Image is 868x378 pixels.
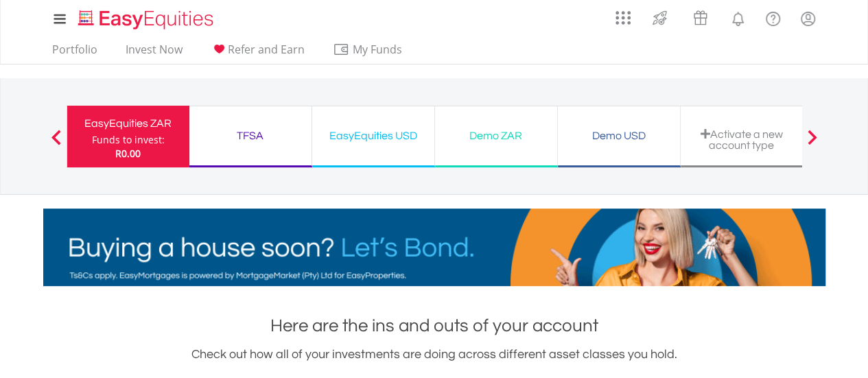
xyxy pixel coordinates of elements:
[790,3,825,34] a: My Profile
[566,126,672,145] div: Demo USD
[120,43,188,64] a: Invest Now
[607,3,640,25] a: AppsGrid
[615,10,631,25] img: grid-menu-icon.svg
[755,3,790,31] a: FAQ's and Support
[333,40,423,58] span: My Funds
[73,3,219,31] a: Home page
[720,3,755,31] a: Notifications
[43,209,825,286] img: EasyMortage Promotion Banner
[689,7,712,29] img: vouchers-v2.svg
[75,114,181,133] div: EasyEquities ZAR
[198,126,303,145] div: TFSA
[228,42,305,57] span: Refer and Earn
[443,126,549,145] div: Demo ZAR
[689,128,795,151] div: Activate a new account type
[205,43,310,64] a: Refer and Earn
[47,43,103,64] a: Portfolio
[115,147,141,160] span: R0.00
[43,314,825,338] h1: Here are the ins and outs of your account
[680,3,720,29] a: Vouchers
[92,133,165,147] div: Funds to invest:
[648,7,671,29] img: thrive-v2.svg
[320,126,426,145] div: EasyEquities USD
[75,8,219,31] img: EasyEquities_Logo.png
